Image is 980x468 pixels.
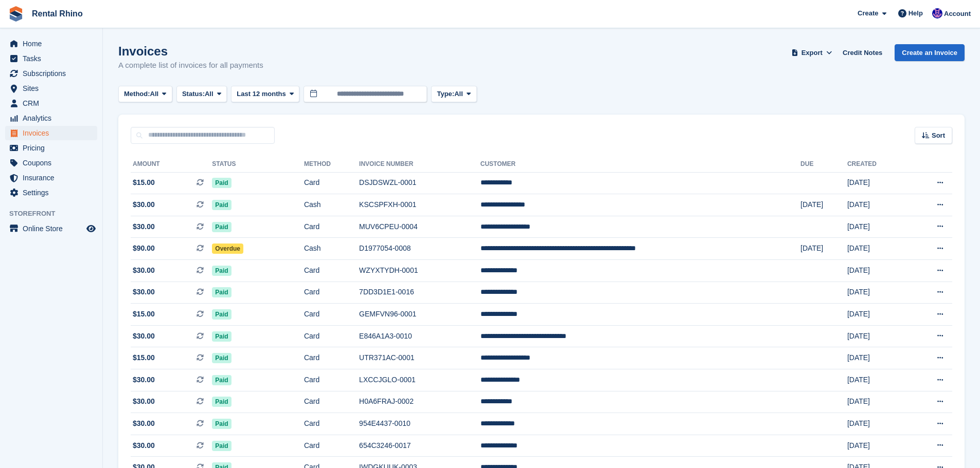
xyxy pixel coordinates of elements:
td: [DATE] [847,238,908,260]
th: Status [212,156,304,173]
span: Home [23,36,84,51]
span: Type: [437,89,454,99]
td: Card [304,282,359,304]
a: Create an Invoice [895,44,965,61]
span: Sort [932,130,945,141]
span: $30.00 [133,440,155,451]
a: menu [5,51,97,66]
a: menu [5,156,97,170]
td: Card [304,216,359,238]
th: Invoice Number [359,156,480,173]
td: [DATE] [847,391,908,413]
td: MUV6CPEU-0004 [359,216,480,238]
span: Pricing [23,141,84,155]
td: 7DD3D1E1-0016 [359,282,480,304]
td: [DATE] [847,369,908,391]
span: Export [801,48,823,58]
a: menu [5,81,97,96]
th: Created [847,156,908,173]
span: $30.00 [133,199,155,210]
td: 954E4437-0010 [359,413,480,435]
td: [DATE] [847,435,908,457]
a: menu [5,221,97,236]
button: Status: All [176,86,227,103]
span: $30.00 [133,265,155,276]
button: Method: All [118,86,172,103]
td: LXCCJGLO-0001 [359,369,480,391]
span: Tasks [23,51,84,66]
th: Amount [131,156,212,173]
td: 654C3246-0017 [359,435,480,457]
span: Sites [23,81,84,96]
span: $30.00 [133,331,155,342]
button: Export [789,44,834,61]
td: DSJDSWZL-0001 [359,172,480,194]
span: Subscriptions [23,66,84,81]
td: Card [304,369,359,391]
span: Paid [212,353,231,363]
td: [DATE] [847,282,908,304]
span: $15.00 [133,309,155,320]
td: [DATE] [847,413,908,435]
span: $15.00 [133,352,155,363]
th: Method [304,156,359,173]
a: menu [5,66,97,81]
a: menu [5,111,97,125]
span: Settings [23,185,84,200]
span: Online Store [23,221,84,236]
span: Analytics [23,111,84,125]
button: Type: All [431,86,476,103]
td: KSCSPFXH-0001 [359,194,480,216]
span: Paid [212,287,231,297]
span: Paid [212,309,231,320]
span: All [150,89,159,99]
td: Card [304,304,359,326]
span: Paid [212,375,231,385]
span: Status: [182,89,205,99]
img: stora-icon-8386f47178a22dfd0bd8f6a31ec36ba5ce8667c1dd55bd0f319d3a0aa187defe.svg [8,6,24,22]
span: All [205,89,213,99]
td: Card [304,325,359,347]
a: menu [5,96,97,110]
td: Card [304,435,359,457]
span: $90.00 [133,243,155,254]
span: Account [944,9,971,19]
span: Paid [212,222,231,232]
a: menu [5,171,97,185]
span: Create [858,8,878,18]
td: GEMFVN96-0001 [359,304,480,326]
a: menu [5,141,97,155]
span: $30.00 [133,287,155,297]
td: [DATE] [800,194,847,216]
td: H0A6FRAJ-0002 [359,391,480,413]
span: Paid [212,441,231,451]
td: [DATE] [847,347,908,369]
span: All [454,89,463,99]
td: Card [304,172,359,194]
p: A complete list of invoices for all payments [118,60,263,71]
td: UTR371AC-0001 [359,347,480,369]
td: Card [304,391,359,413]
span: $30.00 [133,221,155,232]
span: Invoices [23,126,84,140]
span: $15.00 [133,177,155,188]
td: D1977054-0008 [359,238,480,260]
a: Rental Rhino [28,5,87,22]
span: Storefront [9,209,102,219]
span: Paid [212,331,231,342]
td: [DATE] [847,260,908,282]
td: [DATE] [847,194,908,216]
td: Card [304,413,359,435]
span: Help [908,8,923,18]
img: Ari Kolas [932,8,942,18]
a: menu [5,126,97,140]
td: Cash [304,194,359,216]
span: Insurance [23,171,84,185]
th: Customer [480,156,800,173]
td: Card [304,260,359,282]
td: [DATE] [847,216,908,238]
td: Card [304,347,359,369]
span: Coupons [23,156,84,170]
a: Preview store [85,222,97,235]
span: Paid [212,178,231,188]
